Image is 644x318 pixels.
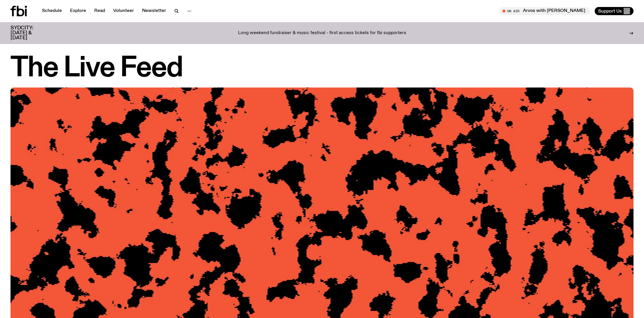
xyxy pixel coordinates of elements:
[238,31,406,36] p: Long weekend fundraiser & music festival - first access tickets for fbi supporters
[500,7,590,15] button: On AirArvos with [PERSON_NAME]
[598,8,622,14] span: Support Us
[11,26,48,41] h3: SYDCITY: [DATE] & [DATE]
[91,7,109,15] a: Read
[110,7,137,15] a: Volunteer
[39,7,65,15] a: Schedule
[139,7,170,15] a: Newsletter
[595,7,633,15] button: Support Us
[11,55,633,82] h1: The Live Feed
[67,7,90,15] a: Explore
